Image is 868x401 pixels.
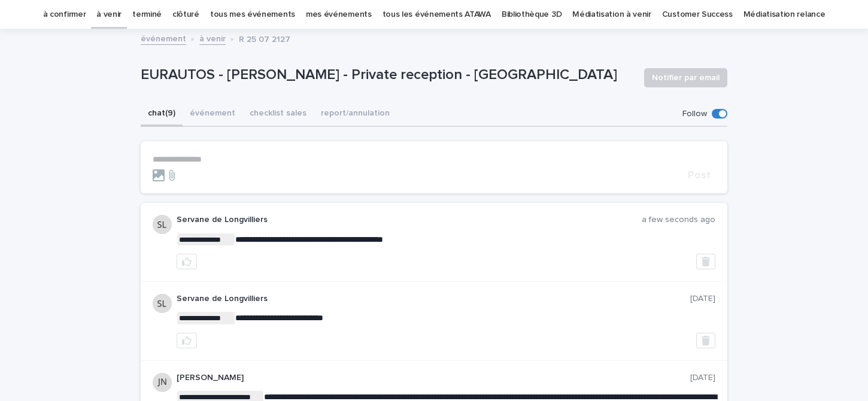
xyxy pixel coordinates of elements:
button: like this post [177,333,197,348]
p: a few seconds ago [642,215,715,225]
button: chat (9) [141,102,183,127]
a: terminé [132,1,162,29]
p: [PERSON_NAME] [177,373,690,383]
a: Médiatisation relance [743,1,825,29]
a: tous mes événements [210,1,295,29]
p: [DATE] [690,373,715,383]
a: Bibliothèque 3D [502,1,562,29]
button: report/annulation [314,102,397,127]
p: EURAUTOS - [PERSON_NAME] - Private reception - [GEOGRAPHIC_DATA] [141,66,635,84]
button: événement [183,102,242,127]
button: Delete post [696,333,715,348]
a: événement [141,31,186,45]
span: Post [688,170,711,181]
a: clôturé [172,1,199,29]
p: [DATE] [690,294,715,304]
p: R 25 07 2127 [239,32,290,45]
button: Post [683,170,715,181]
button: Notifier par email [644,68,727,87]
button: like this post [177,254,197,269]
a: à venir [96,1,122,29]
p: Servane de Longvilliers [177,215,642,225]
button: Delete post [696,254,715,269]
a: Customer Success [662,1,733,29]
span: Notifier par email [652,72,720,84]
p: Follow [682,109,707,119]
a: mes événements [306,1,372,29]
p: Servane de Longvilliers [177,294,690,304]
a: tous les événements ATAWA [383,1,491,29]
a: Médiatisation à venir [572,1,651,29]
a: à venir [199,31,226,45]
a: à confirmer [43,1,86,29]
button: checklist sales [242,102,314,127]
